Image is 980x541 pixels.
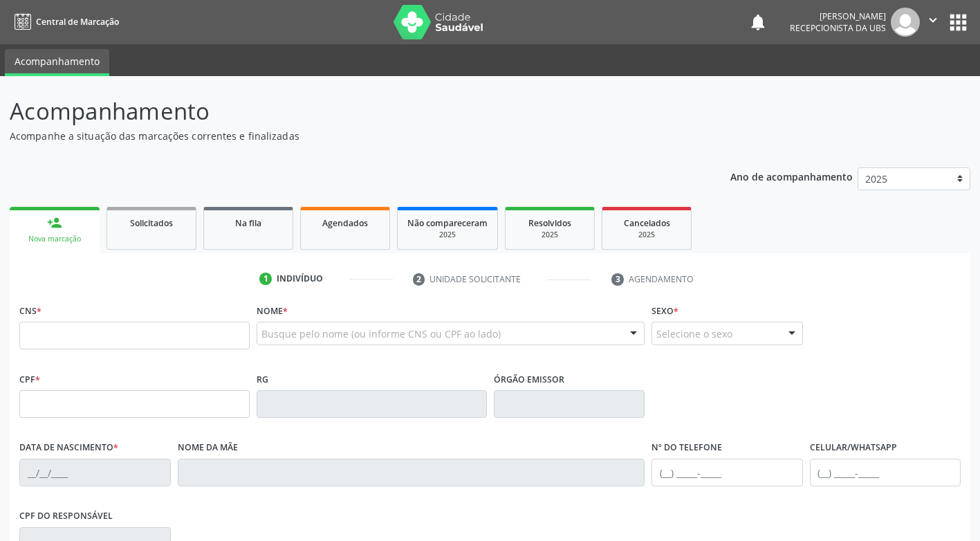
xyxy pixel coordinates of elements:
[19,300,41,322] label: CNS
[19,506,113,527] label: CPF do responsável
[10,10,119,33] a: Central de Marcação
[810,437,897,459] label: Celular/WhatsApp
[920,8,946,37] button: 
[651,459,803,486] input: (__) _____-_____
[277,273,323,285] div: Indivíduo
[235,217,261,229] span: Na fila
[130,217,173,229] span: Solicitados
[36,16,119,28] span: Central de Marcação
[612,230,681,240] div: 2025
[624,217,670,229] span: Cancelados
[19,459,171,486] input: __/__/____
[261,327,501,341] span: Busque pelo nome (ou informe CNS ou CPF ao lado)
[515,230,584,240] div: 2025
[407,230,488,240] div: 2025
[19,234,90,244] div: Nova marcação
[494,369,564,390] label: Órgão emissor
[790,22,886,34] span: Recepcionista da UBS
[5,49,109,76] a: Acompanhamento
[257,369,268,390] label: RG
[19,369,40,390] label: CPF
[10,94,682,129] p: Acompanhamento
[748,12,768,32] button: notifications
[656,327,732,341] span: Selecione o sexo
[178,437,238,459] label: Nome da mãe
[651,300,678,322] label: Sexo
[790,10,886,22] div: [PERSON_NAME]
[730,167,853,185] p: Ano de acompanhamento
[10,129,682,143] p: Acompanhe a situação das marcações correntes e finalizadas
[810,459,961,486] input: (__) _____-_____
[19,437,118,459] label: Data de nascimento
[528,217,571,229] span: Resolvidos
[891,8,920,37] img: img
[946,10,970,35] button: apps
[322,217,368,229] span: Agendados
[257,300,288,322] label: Nome
[47,215,62,230] div: person_add
[925,12,941,28] i: 
[651,437,722,459] label: Nº do Telefone
[259,273,272,285] div: 1
[407,217,488,229] span: Não compareceram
